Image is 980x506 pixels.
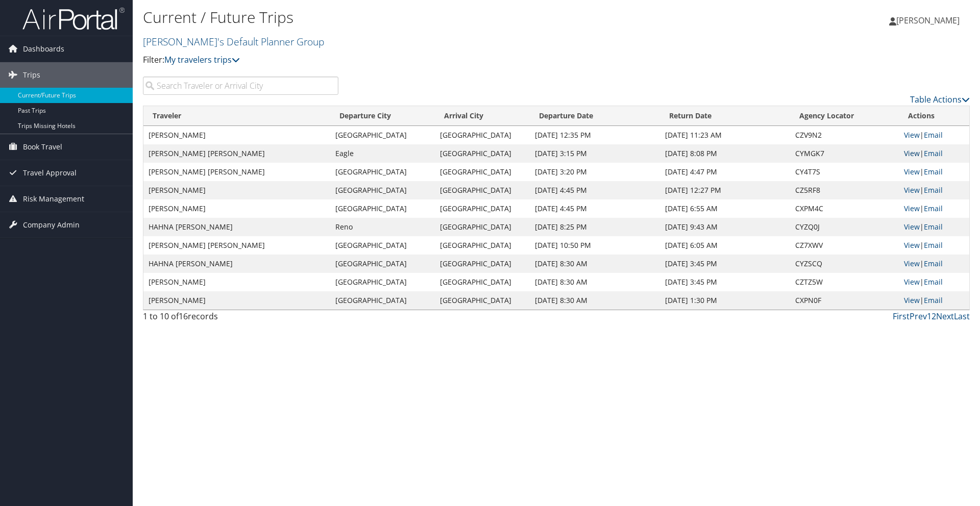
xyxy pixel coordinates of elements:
td: [DATE] 8:30 AM [530,291,660,310]
img: airportal-logo.png [22,7,125,31]
a: Email [924,185,943,195]
td: Eagle [330,144,435,163]
span: Company Admin [23,212,80,238]
a: View [904,148,920,158]
td: [GEOGRAPHIC_DATA] [330,181,435,199]
a: 1 [927,311,932,322]
td: CYMGK7 [790,144,899,163]
td: [DATE] 6:05 AM [660,236,790,255]
td: CXPM4C [790,199,899,218]
td: [DATE] 8:25 PM [530,218,660,236]
a: Email [924,204,943,213]
span: Risk Management [23,186,84,212]
td: [DATE] 12:27 PM [660,181,790,199]
td: | [899,163,969,181]
td: | [899,218,969,236]
td: [GEOGRAPHIC_DATA] [435,199,530,218]
td: Reno [330,218,435,236]
td: | [899,126,969,144]
a: Prev [910,311,927,322]
td: [DATE] 6:55 AM [660,199,790,218]
td: [GEOGRAPHIC_DATA] [330,273,435,291]
td: [PERSON_NAME] [143,181,330,199]
td: [DATE] 3:20 PM [530,163,660,181]
a: View [904,222,920,232]
td: [DATE] 9:43 AM [660,218,790,236]
td: [GEOGRAPHIC_DATA] [330,236,435,255]
a: View [904,167,920,176]
td: [PERSON_NAME] [143,199,330,218]
a: Next [936,311,954,322]
th: Traveler: activate to sort column ascending [143,106,330,126]
a: Table Actions [910,94,970,105]
td: CYZQ0J [790,218,899,236]
a: View [904,277,920,287]
a: 2 [932,311,936,322]
td: [DATE] 4:45 PM [530,181,660,199]
td: | [899,199,969,218]
td: CXPN0F [790,291,899,310]
a: Email [924,295,943,305]
a: Email [924,240,943,250]
td: [DATE] 3:45 PM [660,273,790,291]
th: Return Date: activate to sort column ascending [660,106,790,126]
span: Dashboards [23,36,64,62]
td: CZTZ5W [790,273,899,291]
td: [DATE] 3:15 PM [530,144,660,163]
td: [DATE] 11:23 AM [660,126,790,144]
td: [PERSON_NAME] [143,291,330,310]
a: View [904,259,920,268]
td: [DATE] 4:47 PM [660,163,790,181]
td: [PERSON_NAME] [143,126,330,144]
th: Arrival City: activate to sort column ascending [435,106,530,126]
td: [GEOGRAPHIC_DATA] [330,291,435,310]
a: My travelers trips [164,54,240,65]
td: | [899,236,969,255]
td: | [899,291,969,310]
td: HAHNA [PERSON_NAME] [143,255,330,273]
td: [GEOGRAPHIC_DATA] [435,181,530,199]
a: Email [924,277,943,287]
span: Travel Approval [23,160,77,186]
th: Departure Date: activate to sort column descending [530,106,660,126]
td: CZV9N2 [790,126,899,144]
td: [GEOGRAPHIC_DATA] [435,236,530,255]
td: [PERSON_NAME] [PERSON_NAME] [143,236,330,255]
td: [DATE] 8:30 AM [530,273,660,291]
span: Trips [23,62,40,88]
a: Email [924,148,943,158]
span: Book Travel [23,134,62,160]
a: [PERSON_NAME] [889,5,970,36]
td: | [899,181,969,199]
td: CYZSCQ [790,255,899,273]
td: [GEOGRAPHIC_DATA] [435,126,530,144]
a: View [904,130,920,140]
h1: Current / Future Trips [143,7,694,28]
th: Departure City: activate to sort column ascending [330,106,435,126]
span: [PERSON_NAME] [896,15,960,26]
td: CZ5RF8 [790,181,899,199]
td: [GEOGRAPHIC_DATA] [435,273,530,291]
td: [DATE] 8:08 PM [660,144,790,163]
p: Filter: [143,54,694,67]
td: [GEOGRAPHIC_DATA] [330,255,435,273]
td: [DATE] 12:35 PM [530,126,660,144]
th: Actions [899,106,969,126]
td: [PERSON_NAME] [143,273,330,291]
td: [GEOGRAPHIC_DATA] [435,255,530,273]
a: View [904,295,920,305]
a: Last [954,311,970,322]
td: | [899,255,969,273]
span: 16 [179,311,188,322]
td: HAHNA [PERSON_NAME] [143,218,330,236]
td: [DATE] 1:30 PM [660,291,790,310]
a: Email [924,167,943,176]
td: [PERSON_NAME] [PERSON_NAME] [143,144,330,163]
td: [GEOGRAPHIC_DATA] [330,163,435,181]
td: | [899,144,969,163]
a: Email [924,130,943,140]
td: [GEOGRAPHIC_DATA] [435,144,530,163]
a: Email [924,222,943,232]
div: 1 to 10 of records [143,310,338,327]
input: Search Traveler or Arrival City [143,77,338,95]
